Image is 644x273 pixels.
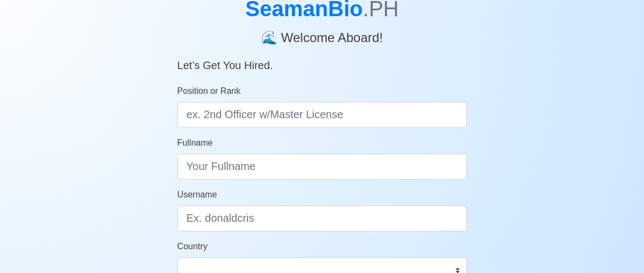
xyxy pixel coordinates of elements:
span: Username [177,190,217,199]
h4: 🌊 Welcome Aboard! [177,22,467,46]
input: Your Fullname [177,154,467,180]
input: Ex. donaldcris [177,206,467,231]
span: Position or Rank [177,86,240,95]
input: ex. 2nd Officer w/Master License [177,102,467,128]
label: Country [177,240,207,253]
h5: Let’s Get You Hired. [177,46,467,72]
span: Fullname [177,138,213,147]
